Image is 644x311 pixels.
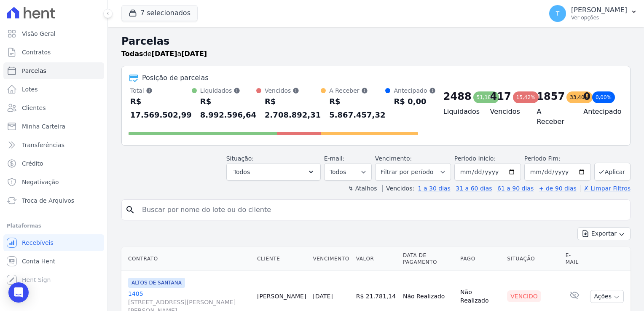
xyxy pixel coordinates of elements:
span: Crédito [22,159,43,168]
div: Plataformas [7,221,101,231]
span: Transferências [22,141,64,149]
span: Visão Geral [22,29,56,38]
label: Pago [247,228,260,235]
a: Recebíveis [3,234,104,251]
button: Aplicar [594,163,631,181]
th: Vencimento [309,247,352,271]
a: Parcelas [3,62,104,79]
h4: A Receber [537,107,570,127]
label: Vencido [247,263,269,269]
span: ALTOS DE SANTANA [128,278,185,288]
a: 31 a 60 dias [456,185,492,192]
th: Data de Pagamento [400,247,457,271]
div: Vencidos [265,86,321,95]
label: Período Fim: [524,154,591,163]
a: Minha Carteira [3,118,104,135]
a: Conta Hent [3,253,104,270]
div: Open Intercom Messenger [8,282,29,303]
span: Conta Hent [22,257,55,265]
span: Recebíveis [22,239,54,247]
a: [DATE] [313,293,333,300]
h4: Liquidados [443,107,477,117]
span: Clientes [22,104,46,112]
span: T [556,11,560,16]
div: R$ 0,00 [394,95,435,108]
div: R$ 2.708.892,31 [265,95,321,122]
div: Vencido [507,290,541,302]
label: Período Inicío: [454,155,496,162]
p: Ver opções [571,14,627,21]
label: Vencidos: [382,185,414,192]
th: Valor [353,247,400,271]
h2: Parcelas [121,34,631,49]
a: + de 90 dias [539,185,577,192]
label: Agendado [247,205,275,211]
strong: [DATE] [181,50,207,58]
label: ↯ Atalhos [348,185,377,192]
a: Contratos [3,44,104,61]
div: 15,42% [513,91,539,103]
label: E-mail: [324,155,345,162]
button: 7 selecionados [121,5,198,21]
p: [PERSON_NAME] [571,6,627,14]
a: Transferências [3,137,104,153]
div: R$ 17.569.502,99 [130,95,192,122]
div: 1857 [537,90,565,103]
label: Cancelado [247,252,276,258]
span: Troca de Arquivos [22,196,74,205]
h4: Antecipado [583,107,617,117]
a: Crédito [3,155,104,172]
div: A Receber [329,86,385,95]
th: Situação [504,247,562,271]
span: Contratos [22,48,51,56]
span: Todos [233,167,250,177]
strong: Todas [121,50,143,58]
span: Lotes [22,85,38,94]
a: Visão Geral [3,25,104,42]
div: Total [130,86,192,95]
th: E-mail [562,247,587,271]
span: Minha Carteira [22,122,65,131]
div: Liquidados [200,86,256,95]
div: 2488 [443,90,472,103]
button: Exportar [577,227,631,240]
a: 61 a 90 dias [497,185,534,192]
button: T [PERSON_NAME] Ver opções [542,2,644,25]
i: search [125,205,135,215]
strong: [DATE] [152,50,177,58]
h4: Vencidos [490,107,523,117]
input: Buscar por nome do lote ou do cliente [137,201,627,218]
button: Aplicar [290,271,314,284]
label: Selecionar todos [247,190,294,196]
p: de a [121,49,207,59]
label: Em Aberto [247,217,276,223]
a: Clientes [3,99,104,116]
div: 51,18% [473,91,499,103]
th: Contrato [121,247,254,271]
button: Todos [226,163,321,181]
div: 417 [490,90,511,103]
th: Pago [457,247,504,271]
label: Processando [247,240,282,246]
label: Vencimento: [375,155,412,162]
a: Troca de Arquivos [3,192,104,209]
a: 1 a 30 dias [418,185,451,192]
span: Parcelas [22,67,46,75]
a: Lotes [3,81,104,98]
a: ✗ Limpar Filtros [580,185,631,192]
label: Situação: [226,155,254,162]
button: Ações [590,290,624,303]
div: Posição de parcelas [142,73,209,83]
span: Negativação [22,178,59,186]
div: 0,00% [592,91,615,103]
div: Antecipado [394,86,435,95]
div: 0 [583,90,590,103]
a: Negativação [3,174,104,190]
div: R$ 5.867.457,32 [329,95,385,122]
div: 33,40% [566,91,593,103]
div: R$ 8.992.596,64 [200,95,256,122]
